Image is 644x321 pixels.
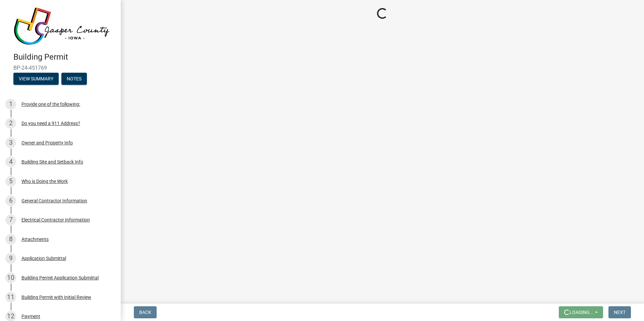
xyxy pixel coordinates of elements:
[608,306,631,318] button: Next
[21,140,73,145] div: Owner and Property Info
[5,118,16,129] div: 2
[5,137,16,148] div: 3
[570,310,594,315] span: Loading...
[5,292,16,303] div: 11
[21,237,49,242] div: Attachments
[614,310,626,315] span: Next
[13,7,110,45] img: Jasper County, Iowa
[13,76,59,82] wm-modal-confirm: Summary
[139,310,151,315] span: Back
[21,159,83,164] div: Building Site and Setback Info
[21,198,87,203] div: General Contractor Information
[5,253,16,264] div: 9
[13,65,107,71] span: BP-24-451769
[21,314,40,319] div: Payment
[5,99,16,110] div: 1
[559,306,603,318] button: Loading...
[5,234,16,245] div: 8
[21,256,66,261] div: Application Submittal
[21,179,68,184] div: Who is Doing the Work
[13,73,59,85] button: View Summary
[21,121,80,126] div: Do you need a 911 Address?
[61,73,87,85] button: Notes
[21,217,90,222] div: Electrical Contractor Information
[5,214,16,225] div: 7
[5,195,16,206] div: 6
[21,295,91,300] div: Building Permit with Initial Review
[5,272,16,283] div: 10
[61,76,87,82] wm-modal-confirm: Notes
[5,176,16,187] div: 5
[13,52,115,62] h4: Building Permit
[5,156,16,167] div: 4
[21,275,99,280] div: Building Permit Application Submittal
[134,306,157,318] button: Back
[21,102,80,107] div: Provide one of the following:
